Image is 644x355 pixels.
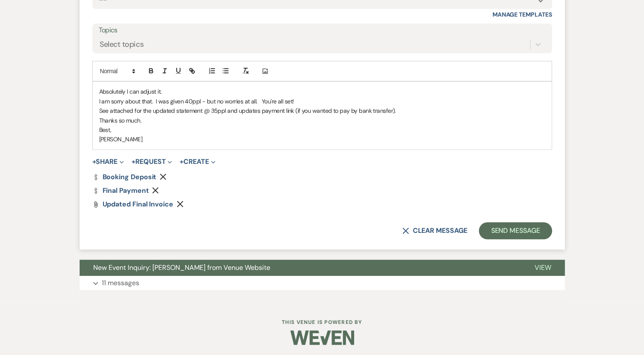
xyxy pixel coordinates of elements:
p: Absolutely I can adjust it. [99,87,545,96]
a: Updated Final Invoice [103,201,173,208]
span: + [92,158,96,165]
a: Final Payment [92,187,149,194]
p: Thanks so much. [99,116,545,125]
button: Share [92,158,124,165]
button: Request [132,158,172,165]
p: Best, [99,125,545,135]
span: Updated Final Invoice [103,200,173,209]
a: Booking Deposit [92,174,157,180]
button: Create [180,158,215,165]
span: View [535,263,551,272]
img: Weven Logo [290,323,354,352]
p: See attached for the updated statement @ 35ppl and updates payment link (if you wanted to pay by ... [99,106,545,115]
button: Send Message [479,222,552,239]
div: Select topics [100,39,144,50]
label: Topics [99,24,546,37]
button: Clear message [402,227,467,234]
p: I am sorry about that. I was given 40ppl - but no worries at all. You're all set! [99,97,545,106]
span: + [132,158,135,165]
span: New Event Inquiry: [PERSON_NAME] from Venue Website [93,263,270,272]
p: [PERSON_NAME] [99,135,545,144]
span: + [180,158,183,165]
p: 11 messages [102,278,139,289]
a: Manage Templates [492,11,552,18]
button: 11 messages [80,276,565,290]
button: New Event Inquiry: [PERSON_NAME] from Venue Website [80,260,521,276]
button: View [521,260,565,276]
